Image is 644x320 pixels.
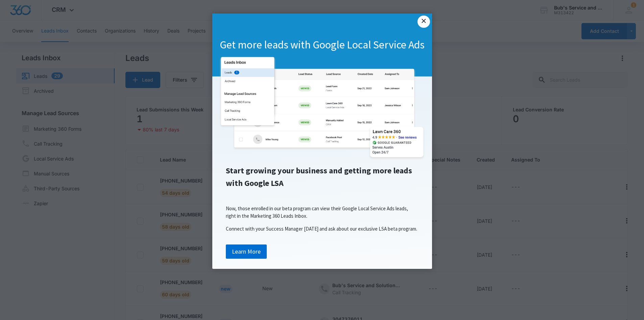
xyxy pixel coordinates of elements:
p: ​ [219,192,425,199]
span: Start growing your business and getting more leads [226,165,412,176]
span: with Google LSA [226,178,284,188]
span: Connect with your Success Manager [DATE] and ask about our exclusive LSA beta program. [226,226,417,232]
h1: Get more leads with Google Local Service Ads [212,38,432,52]
a: Learn More [226,244,267,259]
a: Close modal [418,16,430,28]
span: Now, those enrolled in our beta program can view their Google Local Service Ads leads, right in t... [226,205,408,219]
